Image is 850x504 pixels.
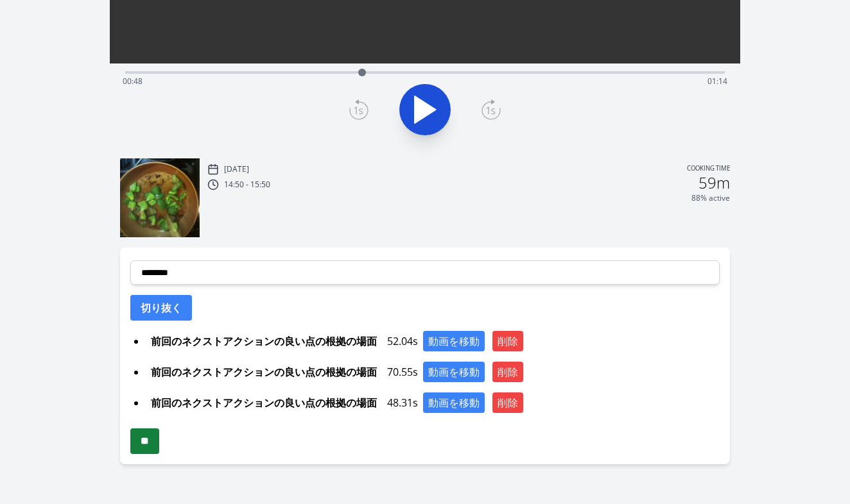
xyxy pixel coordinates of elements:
button: 削除 [492,331,523,351]
button: 削除 [492,362,523,382]
span: 01:14 [707,76,727,87]
div: 70.55s [146,362,720,382]
div: 48.31s [146,392,720,413]
span: 前回のネクストアクションの良い点の根拠の場面 [146,362,382,382]
span: 00:48 [123,76,143,87]
p: 14:50 - 15:50 [224,180,270,190]
img: 250906185116_thumb.jpeg [120,158,200,238]
span: 前回のネクストアクションの良い点の根拠の場面 [146,392,382,413]
p: Cooking time [687,164,730,175]
button: 動画を移動 [423,362,485,382]
button: 切り抜く [130,295,192,321]
p: [DATE] [224,164,249,174]
button: 動画を移動 [423,331,485,351]
p: 88% active [691,193,730,203]
h2: 59m [698,175,730,190]
span: 前回のネクストアクションの良い点の根拠の場面 [146,331,382,351]
button: 削除 [492,392,523,413]
button: 動画を移動 [423,392,485,413]
div: 52.04s [146,331,720,351]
